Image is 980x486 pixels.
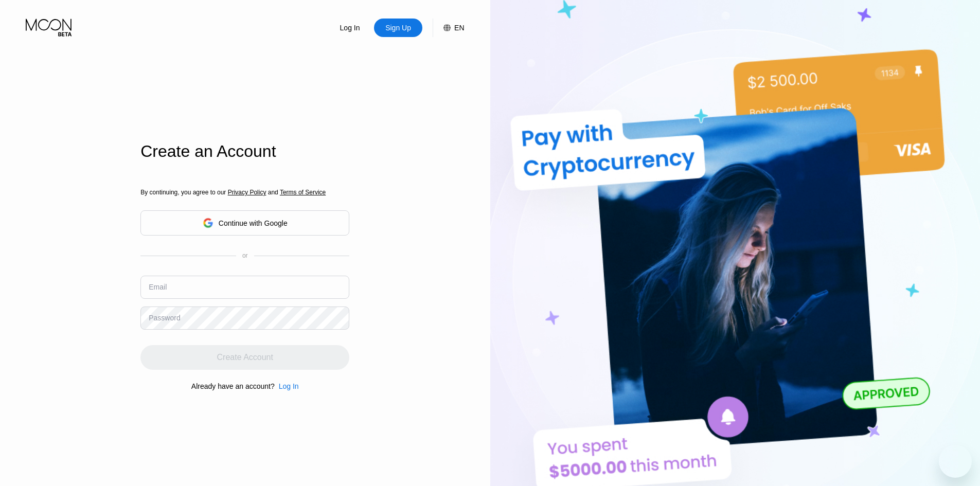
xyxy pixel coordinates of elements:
div: Already have an account? [191,382,275,390]
iframe: Button to launch messaging window [939,445,972,478]
span: Privacy Policy [228,189,266,196]
div: or [242,252,248,259]
span: Terms of Service [280,189,326,196]
div: Log In [279,382,299,390]
div: Continue with Google [140,210,349,236]
div: EN [433,19,464,37]
div: Log In [339,23,361,33]
div: Continue with Google [219,219,288,227]
div: Sign Up [384,23,412,33]
div: Create an Account [140,142,349,161]
div: Password [149,314,180,322]
div: Email [149,283,167,291]
span: and [266,189,280,196]
div: Log In [326,19,374,37]
div: Sign Up [374,19,422,37]
div: Log In [275,382,299,390]
div: By continuing, you agree to our [140,189,349,196]
div: EN [454,24,464,32]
